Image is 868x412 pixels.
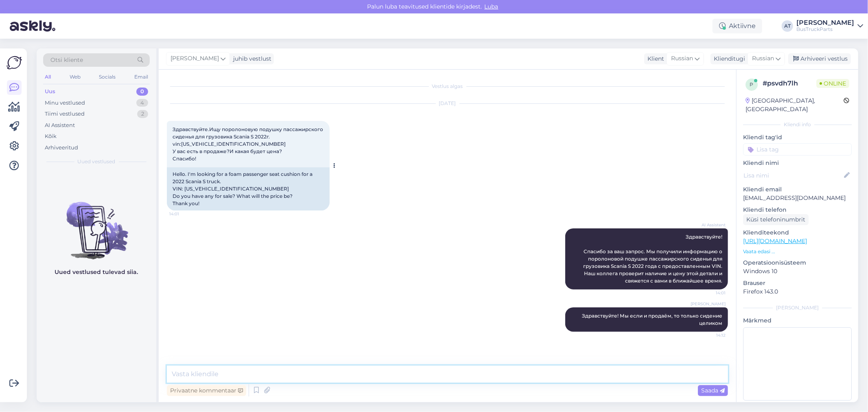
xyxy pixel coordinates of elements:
[782,20,793,32] div: AT
[43,72,52,82] div: All
[763,79,816,88] div: # psvdh7lh
[50,56,83,64] span: Otsi kliente
[45,110,85,118] div: Tiimi vestlused
[68,72,82,82] div: Web
[45,144,78,152] div: Arhiveeritud
[171,54,219,63] span: [PERSON_NAME]
[743,171,842,180] input: Lisa nimi
[788,53,851,64] div: Arhiveeri vestlus
[711,55,745,63] div: Klienditugi
[796,26,854,33] div: BusTruckParts
[743,194,852,202] p: [EMAIL_ADDRESS][DOMAIN_NAME]
[45,99,85,107] div: Minu vestlused
[743,143,852,156] input: Lisa tag
[750,81,754,88] span: p
[752,54,774,63] span: Russian
[743,214,809,225] div: Küsi telefoninumbrit
[743,259,852,267] p: Operatsioonisüsteem
[743,159,852,167] p: Kliendi nimi
[695,290,726,296] span: 14:01
[743,267,852,276] p: Windows 10
[743,248,852,255] p: Vaata edasi ...
[97,72,117,82] div: Socials
[482,3,501,10] span: Luba
[713,19,762,33] div: Aktiivne
[743,185,852,194] p: Kliendi email
[45,132,57,140] div: Kõik
[743,237,807,245] a: [URL][DOMAIN_NAME]
[743,206,852,214] p: Kliendi telefon
[169,211,200,217] span: 14:01
[133,72,150,82] div: Email
[55,268,138,276] p: Uued vestlused tulevad siia.
[743,228,852,237] p: Klienditeekond
[701,387,725,394] span: Saada
[671,54,693,63] span: Russian
[230,55,271,63] div: juhib vestlust
[695,222,726,228] span: AI Assistent
[45,121,75,129] div: AI Assistent
[743,121,852,128] div: Kliendi info
[743,279,852,287] p: Brauser
[78,158,116,165] span: Uued vestlused
[7,55,22,70] img: Askly Logo
[167,100,728,107] div: [DATE]
[136,88,148,96] div: 0
[743,304,852,311] div: [PERSON_NAME]
[796,20,854,26] div: [PERSON_NAME]
[695,332,726,338] span: 14:12
[691,301,726,307] span: [PERSON_NAME]
[743,287,852,296] p: Firefox 143.0
[167,83,728,90] div: Vestlus algas
[582,313,724,326] span: Здравствуйте! Мы если и продаём, то только сидение целиком
[167,385,246,396] div: Privaatne kommentaar
[816,79,849,88] span: Online
[583,234,724,284] span: Здравствуйте! Спасибо за ваш запрос. Мы получили информацию о поролоновой подушке пассажирского с...
[746,96,844,114] div: [GEOGRAPHIC_DATA], [GEOGRAPHIC_DATA]
[37,187,156,261] img: No chats
[796,20,863,33] a: [PERSON_NAME]BusTruckParts
[644,55,664,63] div: Klient
[137,110,148,118] div: 2
[743,133,852,142] p: Kliendi tag'id
[173,126,324,162] span: Здравствуйте.Ищу поролоновую подушку пассажирского сиденья для грузовика Scania S 2022г. vin:[US_...
[45,88,55,96] div: Uus
[136,99,148,107] div: 4
[167,167,330,210] div: Hello. I'm looking for a foam passenger seat cushion for a 2022 Scania S truck. VIN: [US_VEHICLE_...
[743,316,852,325] p: Märkmed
